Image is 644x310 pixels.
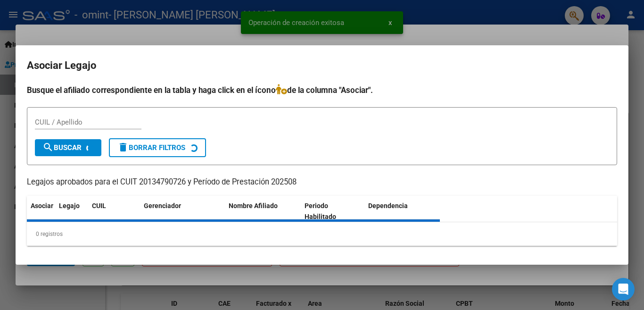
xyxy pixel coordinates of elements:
span: Buscar [42,143,82,152]
p: Legajos aprobados para el CUIT 20134790726 y Período de Prestación 202508 [27,176,617,188]
h4: Busque el afiliado correspondiente en la tabla y haga click en el ícono de la columna "Asociar". [27,84,617,96]
datatable-header-cell: Dependencia [364,196,440,227]
button: Borrar Filtros [109,138,206,157]
h2: Asociar Legajo [27,57,617,75]
span: CUIL [92,202,106,209]
span: Borrar Filtros [117,143,185,152]
datatable-header-cell: Asociar [27,196,55,227]
mat-icon: search [42,142,54,153]
datatable-header-cell: Nombre Afiliado [225,196,301,227]
datatable-header-cell: Legajo [55,196,88,227]
div: 0 registros [27,222,617,246]
datatable-header-cell: Periodo Habilitado [301,196,364,227]
span: Periodo Habilitado [305,202,336,220]
span: Dependencia [368,202,408,209]
span: Gerenciador [144,202,181,209]
datatable-header-cell: Gerenciador [140,196,225,227]
div: Open Intercom Messenger [612,278,635,301]
span: Asociar [31,202,53,209]
datatable-header-cell: CUIL [88,196,140,227]
button: Buscar [35,139,101,156]
mat-icon: delete [117,142,129,153]
span: Legajo [59,202,80,209]
span: Nombre Afiliado [229,202,278,209]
